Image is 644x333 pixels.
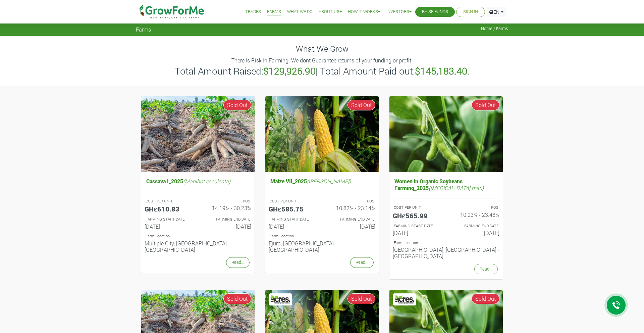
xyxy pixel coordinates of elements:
img: Acres Nano [394,294,415,304]
span: Sold Out [472,293,499,304]
h6: [DATE] [393,230,441,236]
a: Read... [474,264,498,274]
span: Sold Out [347,293,375,304]
b: $129,926.90 [263,65,316,77]
i: (Manihot esculenta) [183,178,230,185]
a: Farms [267,8,281,15]
p: COST PER UNIT [146,198,192,204]
h6: [DATE] [451,230,499,236]
span: Sold Out [347,100,375,110]
p: FARMING END DATE [204,217,250,222]
span: Farms [136,26,151,33]
a: Sign In [463,8,478,15]
a: How it Works [348,8,380,15]
p: FARMING END DATE [452,223,498,229]
h6: [DATE] [269,223,317,230]
h5: GHȼ565.99 [393,211,441,220]
h6: Ejura, [GEOGRAPHIC_DATA] - [GEOGRAPHIC_DATA] [269,240,375,253]
img: growforme image [141,96,255,173]
p: FARMING END DATE [328,217,374,222]
h6: 10.23% - 23.48% [451,211,499,218]
h4: What We Grow [136,44,508,54]
p: FARMING START DATE [146,217,192,222]
h6: 10.82% - 23.14% [327,205,375,211]
h5: Maize VII_2025 [269,176,375,186]
h5: GHȼ610.83 [145,205,193,213]
p: Location of Farm [146,233,250,239]
p: COST PER UNIT [394,205,440,210]
p: FARMING START DATE [270,217,316,222]
a: Investors [386,8,412,15]
a: Trades [245,8,261,15]
span: Home / Farms [481,26,508,31]
i: ([MEDICAL_DATA] max) [429,184,484,191]
p: ROS [328,198,374,204]
a: What We Do [287,8,313,15]
i: ([PERSON_NAME]) [307,178,351,185]
a: Raise Funds [422,8,448,15]
a: Read... [226,257,250,268]
h6: 14.19% - 30.23% [203,205,251,211]
a: About Us [319,8,342,15]
h6: [DATE] [203,223,251,230]
h6: Multiple City, [GEOGRAPHIC_DATA] - [GEOGRAPHIC_DATA] [145,240,251,253]
img: Acres Nano [270,294,291,304]
span: Sold Out [472,100,499,110]
a: EN [486,7,506,17]
h5: Women in Organic Soybeans Farming_2025 [393,176,499,192]
img: growforme image [265,96,379,173]
h3: Total Amount Raised: | Total Amount Paid out: . [137,65,507,77]
h6: [DATE] [145,223,193,230]
h6: [GEOGRAPHIC_DATA], [GEOGRAPHIC_DATA] - [GEOGRAPHIC_DATA] [393,246,499,259]
p: COST PER UNIT [270,198,316,204]
img: growforme image [389,96,503,173]
p: There Is Risk In Farming. We dont Guarantee returns of your funding or profit. [137,56,507,64]
a: Read... [350,257,374,268]
span: Sold Out [223,293,251,304]
b: $145,183.40 [415,65,467,77]
p: Location of Farm [394,240,498,246]
p: ROS [452,205,498,210]
p: Location of Farm [270,233,374,239]
h6: [DATE] [327,223,375,230]
h5: GHȼ585.75 [269,205,317,213]
p: FARMING START DATE [394,223,440,229]
p: ROS [204,198,250,204]
span: Sold Out [223,100,251,110]
h5: Cassava I_2025 [145,176,251,186]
